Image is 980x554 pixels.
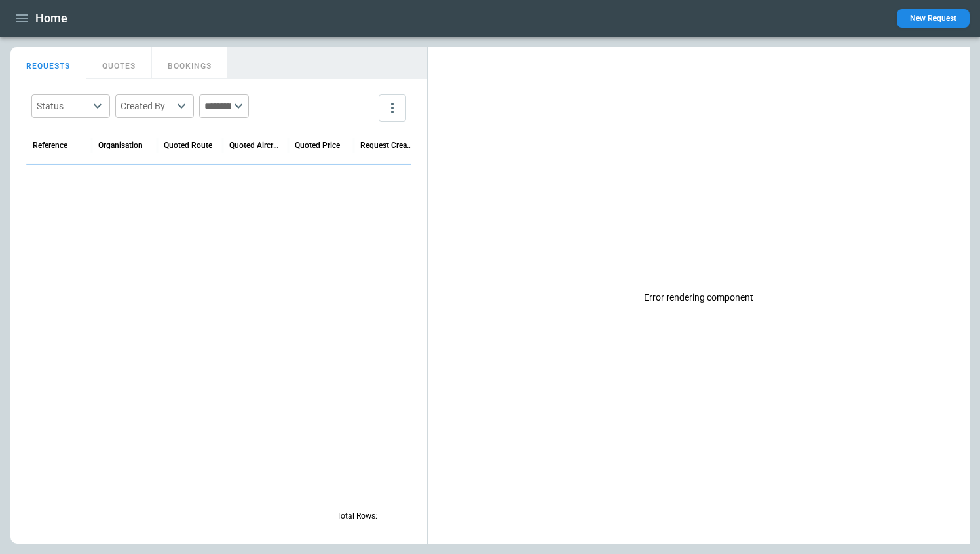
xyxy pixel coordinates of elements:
div: Quoted Price [295,141,340,150]
h1: Home [35,10,67,26]
div: Quoted Route [164,141,212,150]
p: Total Rows: [337,511,377,522]
div: Reference [33,141,67,150]
button: QUOTES [86,47,152,79]
button: more [379,94,406,122]
div: Quoted Aircraft [229,141,282,150]
button: New Request [897,9,970,28]
div: Organisation [98,141,143,150]
button: BOOKINGS [152,47,228,79]
div: Request Created At (UTC+3:00) [360,141,413,150]
div: Created By [121,100,173,113]
div: Error rendering component [644,52,753,544]
button: REQUESTS [10,47,86,79]
div: Status [37,100,89,113]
